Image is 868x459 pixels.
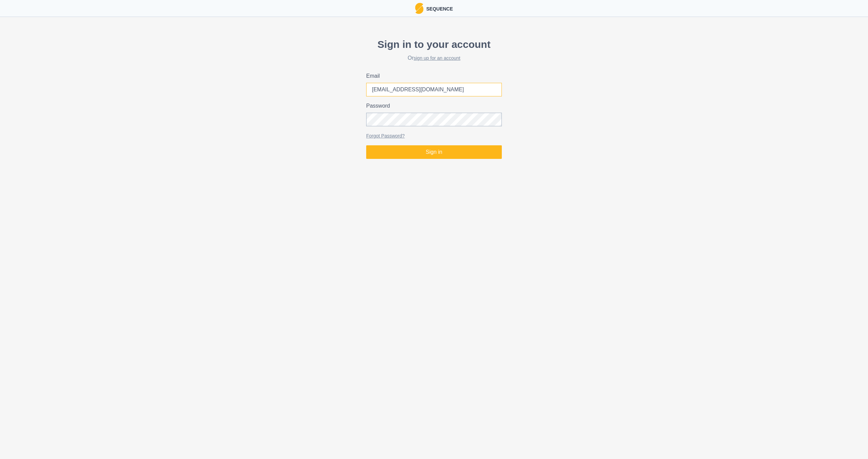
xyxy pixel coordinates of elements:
[423,4,453,13] p: Sequence
[366,72,498,80] label: Email
[366,102,498,110] label: Password
[366,55,502,61] h2: Or
[415,3,423,14] img: Logo
[366,37,502,52] p: Sign in to your account
[414,55,460,61] a: sign up for an account
[366,133,405,139] a: Forgot Password?
[415,3,453,14] a: LogoSequence
[366,145,502,159] button: Sign in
